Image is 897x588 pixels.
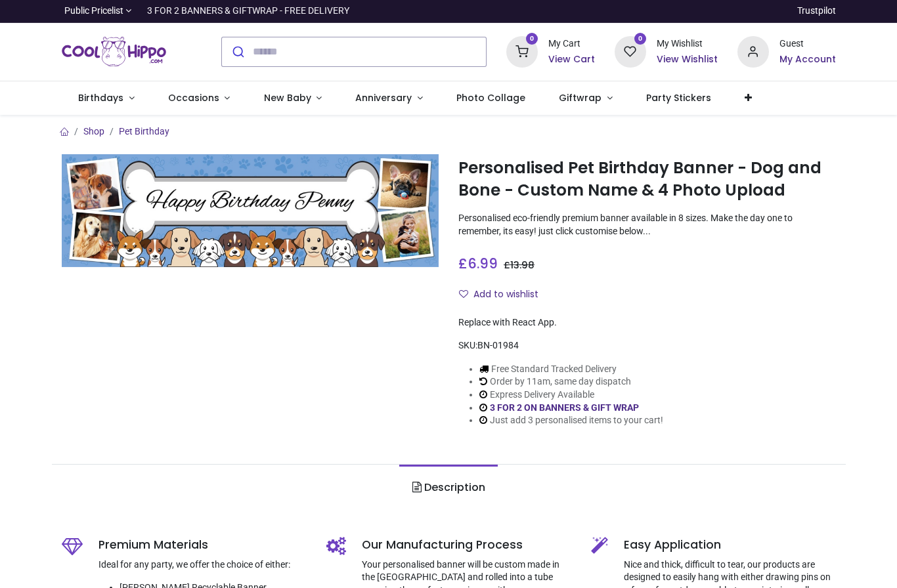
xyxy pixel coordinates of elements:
[504,259,535,272] span: £
[119,126,169,136] a: Pet Birthday
[456,91,525,104] span: Photo Collage
[458,157,836,202] h1: Personalised Pet Birthday Banner - Dog and Bone - Custom Name & 4 Photo Upload
[779,37,836,51] div: Guest
[646,91,711,104] span: Party Stickers
[222,37,253,66] button: Submit
[624,537,836,553] h5: Easy Application
[78,91,123,104] span: Birthdays
[458,254,498,273] span: £
[98,537,307,553] h5: Premium Materials
[479,414,663,427] li: Just add 3 personalised items to your cart!
[458,283,550,306] button: Add to wishlistAdd to wishlist
[634,33,647,45] sup: 0
[548,53,595,66] a: View Cart
[339,81,440,115] a: Anniversary
[490,402,639,413] a: 3 FOR 2 ON BANNERS & GIFT WRAP
[62,5,132,18] a: Public Pricelist
[64,5,123,18] span: Public Pricelist
[362,537,571,553] h5: Our Manufacturing Process
[477,340,519,350] span: BN-01984
[468,254,498,273] span: 6.99
[657,53,718,66] a: View Wishlist
[510,259,535,272] span: 13.98
[458,316,836,329] div: Replace with React App.
[62,81,152,115] a: Birthdays
[542,81,630,115] a: Giftwrap
[479,363,663,376] li: Free Standard Tracked Delivery
[797,5,836,18] a: Trustpilot
[147,5,349,18] div: 3 FOR 2 BANNERS & GIFTWRAP - FREE DELIVERY
[98,558,307,572] p: Ideal for any party, we offer the choice of either:
[247,81,339,115] a: New Baby
[264,91,311,104] span: New Baby
[615,45,646,56] a: 0
[479,375,663,388] li: Order by 11am, same day dispatch
[355,91,412,104] span: Anniversary
[506,45,538,56] a: 0
[62,33,167,70] a: Logo of Cool Hippo
[479,388,663,402] li: Express Delivery Available
[459,289,468,299] i: Add to wishlist
[151,81,247,115] a: Occasions
[168,91,219,104] span: Occasions
[83,126,104,136] a: Shop
[548,37,595,51] div: My Cart
[62,33,167,70] img: Cool Hippo
[62,154,439,267] img: Personalised Pet Birthday Banner - Dog and Bone - Custom Name & 4 Photo Upload
[458,339,836,352] div: SKU:
[559,91,602,104] span: Giftwrap
[526,33,538,45] sup: 0
[458,212,836,238] p: Personalised eco-friendly premium banner available in 8 sizes. Make the day one to remember, its ...
[399,465,497,511] a: Description
[657,37,718,51] div: My Wishlist
[779,53,836,66] a: My Account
